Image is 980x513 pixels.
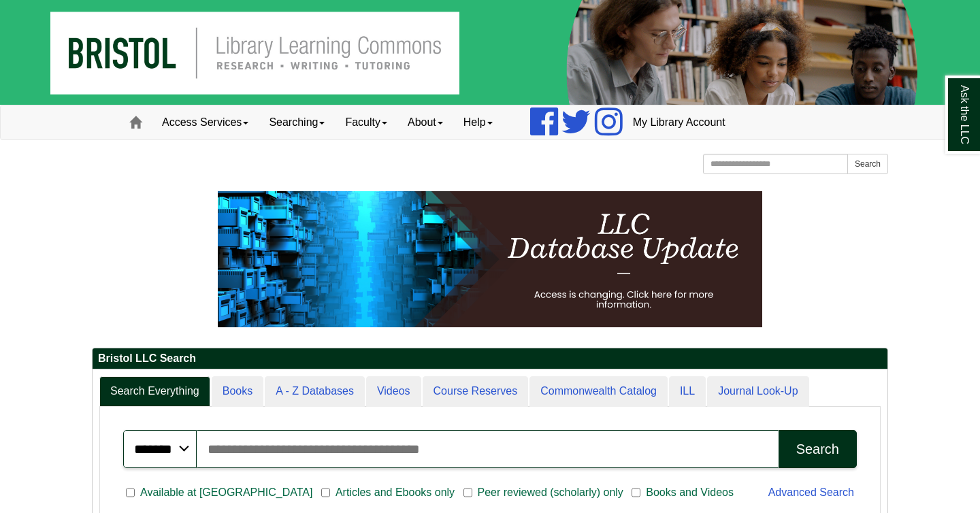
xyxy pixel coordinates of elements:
[218,191,762,327] img: HTML tutorial
[321,486,330,499] input: Articles and Ebooks only
[335,105,397,139] a: Faculty
[796,442,839,457] div: Search
[632,486,640,499] input: Books and Videos
[779,430,857,468] button: Search
[669,376,706,407] a: ILL
[135,484,318,501] span: Available at [GEOGRAPHIC_DATA]
[259,105,335,139] a: Searching
[99,376,210,407] a: Search Everything
[707,376,808,407] a: Journal Look-Up
[265,376,365,407] a: A - Z Databases
[126,486,135,499] input: Available at [GEOGRAPHIC_DATA]
[529,376,668,407] a: Commonwealth Catalog
[768,486,854,498] a: Advanced Search
[423,376,529,407] a: Course Reserves
[93,348,887,369] h2: Bristol LLC Search
[847,154,888,174] button: Search
[623,105,736,139] a: My Library Account
[472,484,629,501] span: Peer reviewed (scholarly) only
[463,486,472,499] input: Peer reviewed (scholarly) only
[330,484,460,501] span: Articles and Ebooks only
[453,105,503,139] a: Help
[366,376,421,407] a: Videos
[397,105,453,139] a: About
[640,484,739,501] span: Books and Videos
[152,105,259,139] a: Access Services
[212,376,263,407] a: Books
